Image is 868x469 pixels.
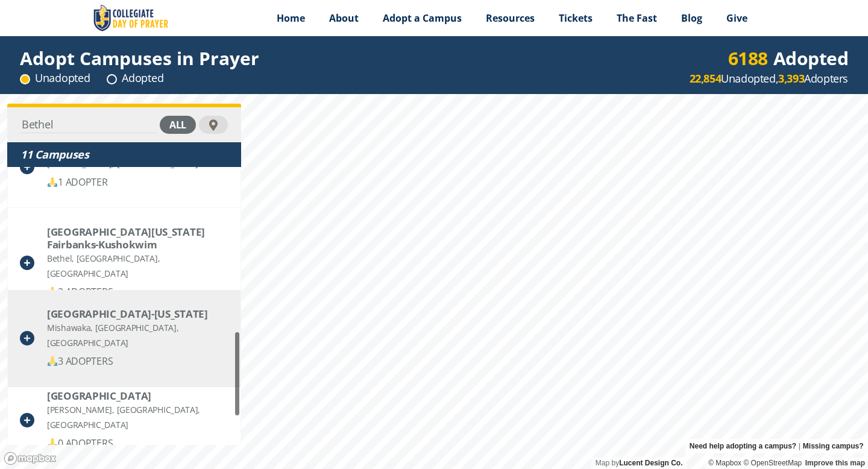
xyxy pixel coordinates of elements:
[47,285,228,300] div: 2 ADOPTERS
[559,11,593,25] span: Tickets
[591,457,687,469] div: Map by
[474,3,547,33] a: Resources
[805,459,865,467] a: Improve this map
[160,116,196,134] div: all
[728,51,768,66] div: 6188
[803,439,864,453] a: Missing campus?
[48,177,57,187] img: 🙏
[4,452,57,465] a: Mapbox logo
[708,459,741,467] a: Mapbox
[47,225,228,251] div: University of Alaska Fairbanks-Kushokwim
[778,71,804,86] strong: 3,393
[605,3,669,33] a: The Fast
[47,175,198,190] div: 1 ADOPTER
[371,3,474,33] a: Adopt a Campus
[486,11,535,25] span: Resources
[48,356,57,366] img: 🙏
[685,439,868,453] div: |
[48,438,57,448] img: 🙏
[619,459,682,467] a: Lucent Design Co.
[669,3,714,33] a: Blog
[47,389,228,402] div: Bethel University
[728,51,849,66] div: Adopted
[107,71,163,86] div: Adopted
[277,11,305,25] span: Home
[47,307,228,320] div: Bethel College-Indiana
[47,436,228,451] div: 0 ADOPTERS
[329,11,359,25] span: About
[47,251,228,281] div: Bethel, [GEOGRAPHIC_DATA], [GEOGRAPHIC_DATA]
[714,3,759,33] a: Give
[47,354,228,369] div: 3 ADOPTERS
[47,402,228,432] div: [PERSON_NAME], [GEOGRAPHIC_DATA], [GEOGRAPHIC_DATA]
[48,287,57,297] img: 🙏
[20,51,259,66] div: Adopt Campuses in Prayer
[317,3,371,33] a: About
[265,3,317,33] a: Home
[20,147,228,162] div: 11 Campuses
[383,11,462,25] span: Adopt a Campus
[743,459,802,467] a: OpenStreetMap
[20,116,157,133] input: Find Your Campus
[690,71,722,86] strong: 22,854
[617,11,657,25] span: The Fast
[726,11,747,25] span: Give
[547,3,605,33] a: Tickets
[690,439,796,453] a: Need help adopting a campus?
[690,71,848,86] div: Unadopted, Adopters
[20,71,90,86] div: Unadopted
[47,320,228,350] div: Mishawaka, [GEOGRAPHIC_DATA], [GEOGRAPHIC_DATA]
[681,11,702,25] span: Blog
